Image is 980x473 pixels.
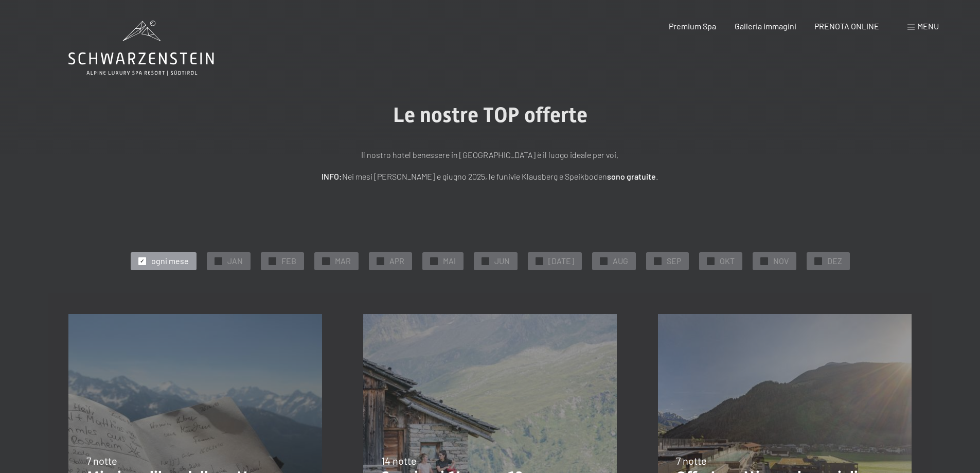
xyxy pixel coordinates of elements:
span: ✓ [655,257,660,265]
span: ✓ [270,257,274,265]
span: APR [389,255,404,267]
span: ogni mese [151,255,189,267]
strong: sono gratuite [607,171,656,181]
p: Il nostro hotel benessere in [GEOGRAPHIC_DATA] è il luogo ideale per voi. [233,148,747,162]
span: ✓ [537,257,541,265]
span: ✓ [601,257,605,265]
span: JAN [227,255,243,267]
span: ✓ [708,257,712,265]
span: 7 notte [86,454,117,467]
a: Premium Spa [669,21,716,31]
strong: INFO: [322,171,342,181]
span: MAR [335,255,351,267]
span: Menu [917,21,939,31]
span: 7 notte [676,454,707,467]
span: ✓ [140,257,144,265]
span: ✓ [762,257,766,265]
a: Galleria immagini [735,21,796,31]
span: ✓ [324,257,328,265]
span: SEP [667,255,681,267]
span: ✓ [432,257,436,265]
span: FEB [281,255,296,267]
span: OKT [720,255,735,267]
p: Nei mesi [PERSON_NAME] e giugno 2025, le funivie Klausberg e Speikboden . [233,170,747,183]
span: MAI [443,255,456,267]
span: Le nostre TOP offerte [393,103,587,127]
span: NOV [773,255,789,267]
span: 14 notte [381,454,417,467]
span: DEZ [827,255,842,267]
span: ✓ [483,257,487,265]
span: ✓ [378,257,382,265]
span: ✓ [216,257,220,265]
a: PRENOTA ONLINE [814,21,879,31]
span: ✓ [816,257,820,265]
span: [DATE] [548,255,574,267]
span: AUG [613,255,628,267]
span: JUN [494,255,510,267]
